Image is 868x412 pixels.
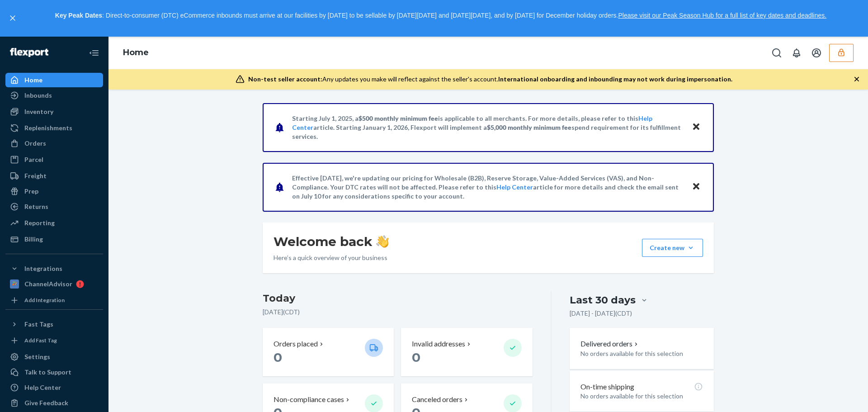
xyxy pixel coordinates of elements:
[24,279,72,289] div: ChannelAdvisor
[24,107,53,116] div: Inventory
[116,40,156,66] ol: breadcrumbs
[24,202,48,211] div: Returns
[24,368,71,377] div: Talk to Support
[570,309,632,318] p: [DATE] - [DATE] ( CDT )
[55,12,102,19] strong: Key Peak Dates
[5,104,103,119] a: Inventory
[292,114,652,131] a: Help Center
[24,218,55,227] div: Reporting
[5,317,103,331] button: Fast Tags
[5,121,103,135] a: Replenishments
[24,155,43,164] div: Parcel
[123,47,149,57] a: Home
[5,232,103,246] a: Billing
[5,261,103,276] button: Integrations
[487,123,571,131] span: $5,000 monthly minimum fee
[274,394,344,405] p: Non-compliance cases
[5,380,103,395] a: Help Center
[496,183,533,191] a: Help Center
[412,350,420,365] span: 0
[292,114,683,141] p: Starting July 1, 2025, a is applicable to all merchants. For more details, please refer to this a...
[580,392,703,401] p: No orders available for this selection
[8,14,17,23] button: close,
[24,123,72,133] div: Replenishments
[274,253,389,262] p: Here’s a quick overview of your business
[10,48,48,57] img: Flexport logo
[580,349,703,358] p: No orders available for this selection
[24,398,68,407] div: Give Feedback
[807,44,826,62] button: Open account menu
[24,91,52,100] div: Inbounds
[498,75,732,83] span: International onboarding and inbounding may not work during impersonation.
[401,328,532,376] button: Invalid addresses 0
[690,180,702,194] button: Close
[24,296,65,304] div: Add Integration
[5,184,103,199] a: Prep
[5,396,103,410] button: Give Feedback
[274,339,318,349] p: Orders placed
[5,350,103,364] a: Settings
[5,295,103,306] a: Add Integration
[5,88,103,103] a: Inbounds
[22,8,860,24] p: : Direct-to-consumer (DTC) eCommerce inbounds must arrive at our facilities by [DATE] to be sella...
[24,171,47,180] div: Freight
[5,73,103,87] a: Home
[85,44,103,62] button: Close Navigation
[359,114,438,122] span: $500 monthly minimum fee
[263,328,394,376] button: Orders placed 0
[248,75,322,83] span: Non-test seller account:
[5,169,103,183] a: Freight
[24,139,46,148] div: Orders
[580,382,634,392] p: On-time shipping
[274,233,389,250] h1: Welcome back
[580,339,640,349] button: Delivered orders
[5,199,103,214] a: Returns
[263,291,533,306] h3: Today
[263,308,533,317] p: [DATE] ( CDT )
[5,216,103,230] a: Reporting
[24,336,57,344] div: Add Fast Tag
[24,235,43,244] div: Billing
[24,76,42,85] div: Home
[788,44,806,62] button: Open notifications
[5,365,103,379] a: Talk to Support
[5,152,103,167] a: Parcel
[642,239,703,257] button: Create new
[248,75,732,84] div: Any updates you make will reflect against the seller's account.
[690,121,702,134] button: Close
[5,277,103,291] a: ChannelAdvisor
[412,394,462,405] p: Canceled orders
[412,339,465,349] p: Invalid addresses
[376,235,389,248] img: hand-wave emoji
[24,352,50,361] div: Settings
[24,320,53,329] div: Fast Tags
[570,293,636,307] div: Last 30 days
[24,187,38,196] div: Prep
[5,335,103,346] a: Add Fast Tag
[768,44,786,62] button: Open Search Box
[618,12,826,19] a: Please visit our Peak Season Hub for a full list of key dates and deadlines.
[292,174,683,201] p: Effective [DATE], we're updating our pricing for Wholesale (B2B), Reserve Storage, Value-Added Se...
[24,383,61,392] div: Help Center
[5,136,103,151] a: Orders
[274,350,282,365] span: 0
[24,264,62,273] div: Integrations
